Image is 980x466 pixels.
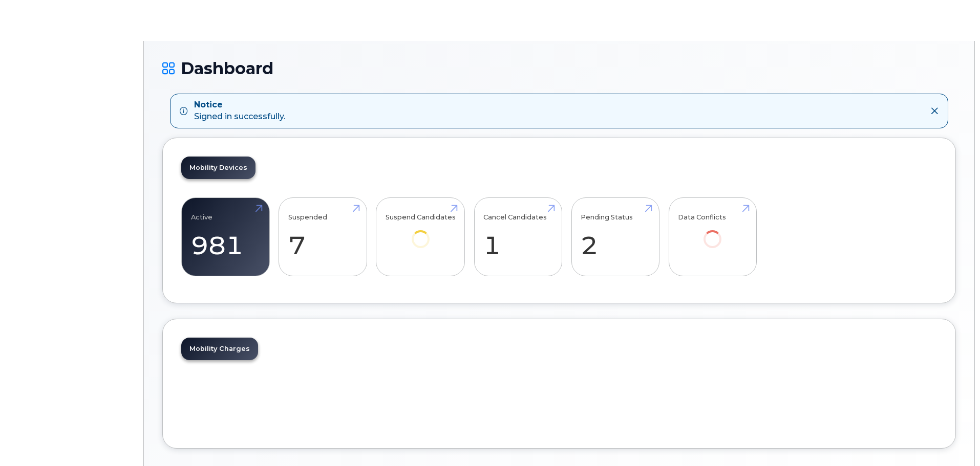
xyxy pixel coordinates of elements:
h1: Dashboard [162,59,956,77]
a: Suspend Candidates [386,203,456,262]
strong: Notice [194,99,285,111]
a: Mobility Devices [181,157,255,179]
a: Suspended 7 [288,203,357,271]
a: Cancel Candidates 1 [483,203,552,271]
div: Signed in successfully. [194,99,285,123]
a: Active 981 [191,203,260,271]
a: Data Conflicts [678,203,747,262]
a: Pending Status 2 [581,203,650,271]
a: Mobility Charges [181,338,258,360]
